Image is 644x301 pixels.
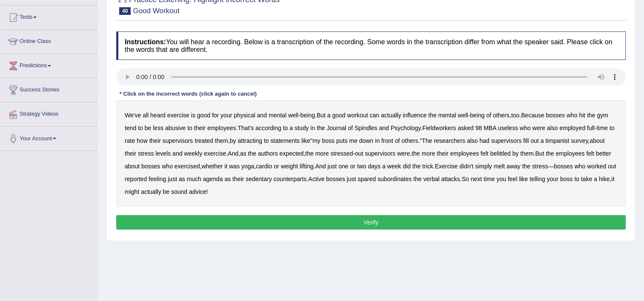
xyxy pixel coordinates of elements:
[350,163,355,170] b: or
[204,150,226,157] b: exercise
[437,150,448,157] b: their
[0,78,97,99] a: Success Stories
[571,137,588,144] b: survey
[491,137,522,144] b: supervisors
[312,137,321,144] b: my
[288,112,298,119] b: well
[202,163,223,170] b: whether
[274,163,279,170] b: or
[228,150,238,157] b: And
[137,137,148,144] b: how
[264,137,269,144] b: to
[195,137,213,144] b: treated
[116,100,626,207] div: - . - , . . . - , " ." , . , , - , . , , . . — . . , !
[523,137,529,144] b: fill
[458,125,473,131] b: asked
[153,125,163,131] b: less
[368,163,381,170] b: days
[574,163,585,170] b: who
[141,163,160,170] b: bosses
[116,90,260,98] div: * Click on the incorrect words (click again to cancel)
[230,137,236,144] b: by
[556,150,585,157] b: employees
[133,7,179,15] small: Good Workout
[0,30,97,51] a: Online Class
[163,137,193,144] b: supervisors
[141,188,161,195] b: actually
[220,112,232,119] b: your
[203,176,223,182] b: agenda
[611,176,614,182] b: it
[125,176,147,182] b: reported
[587,163,606,170] b: worked
[403,112,426,119] b: influence
[289,125,293,131] b: a
[596,125,607,131] b: time
[547,125,558,131] b: also
[207,125,236,131] b: employees
[301,137,310,144] b: like
[149,137,161,144] b: their
[315,150,329,157] b: more
[232,176,244,182] b: their
[532,125,545,131] b: were
[369,112,379,119] b: can
[248,150,256,157] b: the
[0,54,97,75] a: Predictions
[172,150,182,157] b: and
[194,125,206,131] b: their
[295,125,309,131] b: study
[165,125,186,131] b: abusive
[191,112,195,119] b: is
[215,137,228,144] b: them
[596,150,611,157] b: better
[434,137,465,144] b: researchers
[512,150,519,157] b: by
[187,125,192,131] b: to
[346,176,356,182] b: just
[547,176,558,182] b: your
[310,125,315,131] b: in
[522,163,530,170] b: the
[395,137,400,144] b: of
[586,150,594,157] b: felt
[403,163,411,170] b: did
[391,125,421,131] b: Psychology
[475,163,492,170] b: simply
[0,127,97,148] a: Your Account
[479,137,489,144] b: had
[330,150,353,157] b: stressed
[138,150,154,157] b: stress
[246,176,272,182] b: sedentary
[521,112,544,119] b: Because
[187,176,201,182] b: much
[125,188,139,195] b: might
[0,6,97,27] a: Tests
[554,163,572,170] b: bosses
[305,150,313,157] b: the
[532,163,548,170] b: stress
[257,112,267,119] b: and
[256,163,272,170] b: cardio
[520,150,533,157] b: them
[125,150,136,157] b: their
[422,125,456,131] b: Fieldworkers
[494,163,505,170] b: melt
[184,150,202,157] b: weekly
[315,163,326,170] b: And
[412,163,421,170] b: the
[535,150,544,157] b: But
[428,112,436,119] b: the
[496,176,506,182] b: you
[125,125,136,131] b: tend
[189,188,206,195] b: advice
[125,137,135,144] b: rate
[530,176,545,182] b: telling
[355,125,378,131] b: Spindles
[168,176,177,182] b: just
[438,112,456,119] b: mental
[541,137,544,144] b: a
[379,125,389,131] b: and
[145,125,152,131] b: be
[546,112,564,119] b: bosses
